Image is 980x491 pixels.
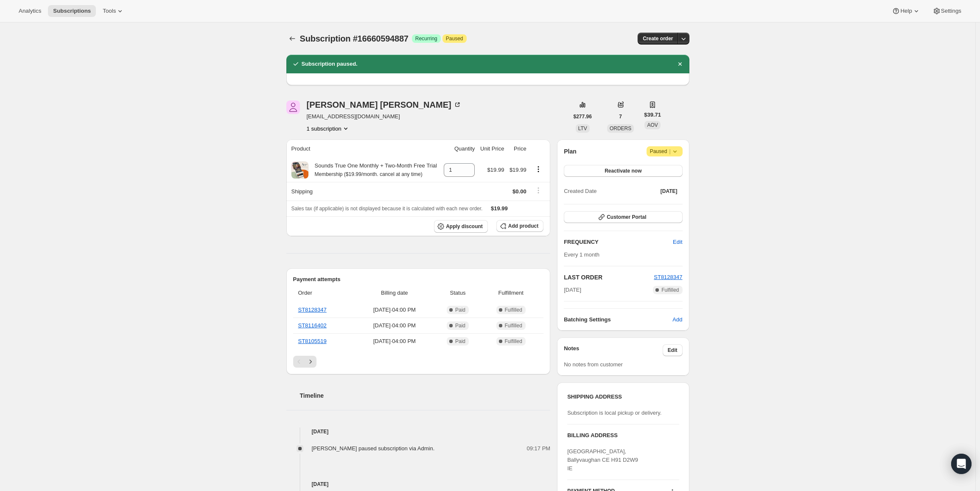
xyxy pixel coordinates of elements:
[487,167,504,173] span: $19.99
[357,337,432,346] span: [DATE] · 04:00 PM
[661,188,678,195] span: [DATE]
[308,162,437,179] div: Sounds True One Monthly + Two-Month Free Trial
[661,287,679,293] span: Fulfilled
[437,289,478,297] span: Status
[564,211,682,223] button: Customer Portal
[446,223,483,230] span: Apply discount
[483,289,538,297] span: Fulfillment
[567,431,679,440] h3: BILLING ADDRESS
[668,235,687,249] button: Edit
[674,58,686,70] button: Dismiss notification
[477,139,507,158] th: Unit Price
[505,322,522,329] span: Fulfilled
[578,126,587,131] span: LTV
[567,410,661,416] span: Subscription is local pickup or delivery.
[605,167,641,174] span: Reactivate now
[668,347,678,354] span: Edit
[567,448,638,471] span: [GEOGRAPHIC_DATA], Ballyvaughan CE H91 D2W9 IE
[510,167,526,173] span: $19.99
[654,274,682,280] a: ST8128347
[286,182,441,201] th: Shipping
[505,307,522,313] span: Fulfilled
[286,139,441,158] th: Product
[647,122,658,128] span: AOV
[574,113,592,120] span: $277.96
[293,356,544,368] nav: Pagination
[532,165,545,174] button: Product actions
[507,139,529,158] th: Price
[643,35,673,42] span: Create order
[455,307,465,313] span: Paid
[644,111,661,119] span: $39.71
[951,454,972,474] div: Open Intercom Messenger
[564,273,654,282] h2: LAST ORDER
[293,284,354,302] th: Order
[357,289,432,297] span: Billing date
[434,220,488,233] button: Apply discount
[663,344,683,356] button: Edit
[673,238,682,246] span: Edit
[103,8,116,14] span: Tools
[312,445,435,452] span: [PERSON_NAME] paused subscription via Admin.
[564,286,581,294] span: [DATE]
[491,205,508,212] span: $19.99
[564,315,672,324] h6: Batching Settings
[302,60,358,68] h2: Subscription paused.
[508,223,538,229] span: Add product
[300,34,409,43] span: Subscription #16660594887
[286,33,298,45] button: Subscriptions
[307,124,350,133] button: Product actions
[53,8,91,14] span: Subscriptions
[291,162,308,179] img: product img
[293,275,544,284] h2: Payment attempts
[568,111,597,123] button: $277.96
[298,338,327,344] a: ST8105519
[900,8,912,14] span: Help
[286,480,551,488] h4: [DATE]
[307,100,462,109] div: [PERSON_NAME] [PERSON_NAME]
[512,188,526,195] span: $0.00
[654,273,682,282] button: ST8128347
[655,185,683,197] button: [DATE]
[619,113,622,120] span: 7
[446,35,463,42] span: Paused
[298,307,327,313] a: ST8128347
[564,251,599,258] span: Every 1 month
[564,361,623,368] span: No notes from customer
[307,112,462,121] span: [EMAIL_ADDRESS][DOMAIN_NAME]
[98,5,129,17] button: Tools
[610,126,631,131] span: ORDERS
[614,111,627,123] button: 7
[455,322,465,329] span: Paid
[672,315,682,324] span: Add
[14,5,46,17] button: Analytics
[567,393,679,401] h3: SHIPPING ADDRESS
[455,338,465,345] span: Paid
[286,427,551,436] h4: [DATE]
[927,5,966,17] button: Settings
[291,206,483,212] span: Sales tax (if applicable) is not displayed because it is calculated with each new order.
[941,8,961,14] span: Settings
[607,214,646,220] span: Customer Portal
[564,165,682,177] button: Reactivate now
[527,444,551,453] span: 09:17 PM
[441,139,478,158] th: Quantity
[564,147,577,156] h2: Plan
[19,8,41,14] span: Analytics
[286,100,300,114] span: Frances O'Driscoll
[564,187,596,195] span: Created Date
[357,306,432,314] span: [DATE] · 04:00 PM
[638,33,678,45] button: Create order
[667,313,687,326] button: Add
[887,5,925,17] button: Help
[564,344,663,356] h3: Notes
[505,338,522,345] span: Fulfilled
[650,147,679,156] span: Paused
[305,356,316,368] button: Next
[415,35,437,42] span: Recurring
[300,391,551,400] h2: Timeline
[669,148,670,155] span: |
[357,321,432,330] span: [DATE] · 04:00 PM
[564,238,673,246] h2: FREQUENCY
